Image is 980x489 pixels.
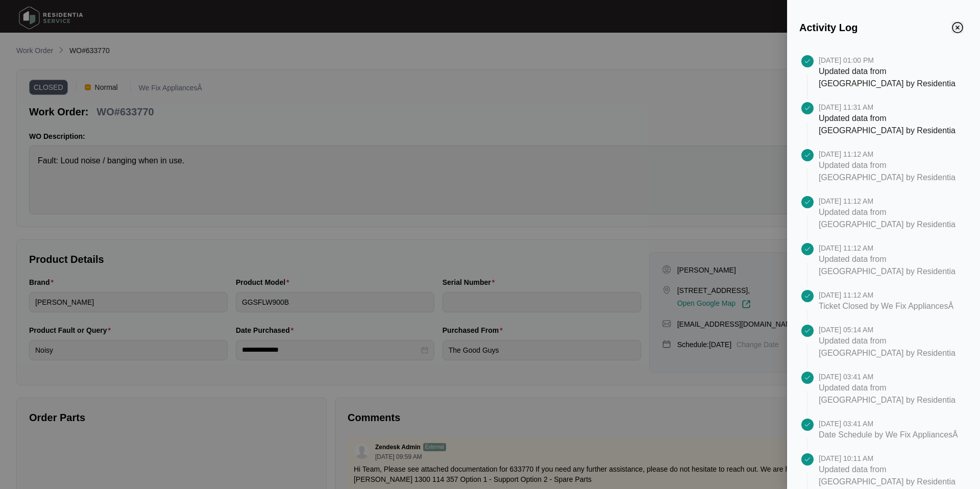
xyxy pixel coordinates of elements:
img: icon [801,419,814,431]
img: icon [801,290,814,302]
p: Ticket Closed by We Fix AppliancesÂ [819,300,953,312]
img: icon [801,55,814,67]
img: icon [801,372,814,384]
img: icon [801,453,814,466]
p: [DATE] 05:14 AM [819,325,960,335]
p: [DATE] 11:31 AM [819,102,960,112]
img: icon [801,243,814,255]
p: [DATE] 03:41 AM [819,419,958,429]
p: Updated data from [GEOGRAPHIC_DATA] by Residentia [819,65,960,90]
p: Updated data from [GEOGRAPHIC_DATA] by Residentia [819,159,960,184]
p: [DATE] 10:11 AM [819,453,960,463]
img: icon [801,325,814,337]
p: [DATE] 11:12 AM [819,290,953,300]
p: Updated data from [GEOGRAPHIC_DATA] by Residentia [819,463,960,488]
p: Updated data from [GEOGRAPHIC_DATA] by Residentia [819,112,960,137]
img: icon [801,149,814,161]
p: Date Schedule by We Fix AppliancesÂ [819,429,958,441]
p: Updated data from [GEOGRAPHIC_DATA] by Residentia [819,335,960,359]
p: [DATE] 11:12 AM [819,196,960,206]
button: Close [951,21,964,34]
img: icon [801,196,814,208]
p: [DATE] 03:41 AM [819,372,960,382]
img: close icon [952,22,963,33]
p: Updated data from [GEOGRAPHIC_DATA] by Residentia [819,206,960,231]
p: [DATE] 01:00 PM [819,55,960,65]
p: [DATE] 11:12 AM [819,243,960,253]
p: [DATE] 11:12 AM [819,149,960,159]
p: Activity Log [799,20,951,35]
p: Updated data from [GEOGRAPHIC_DATA] by Residentia [819,253,960,278]
img: icon [801,102,814,114]
p: Updated data from [GEOGRAPHIC_DATA] by Residentia [819,382,960,406]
